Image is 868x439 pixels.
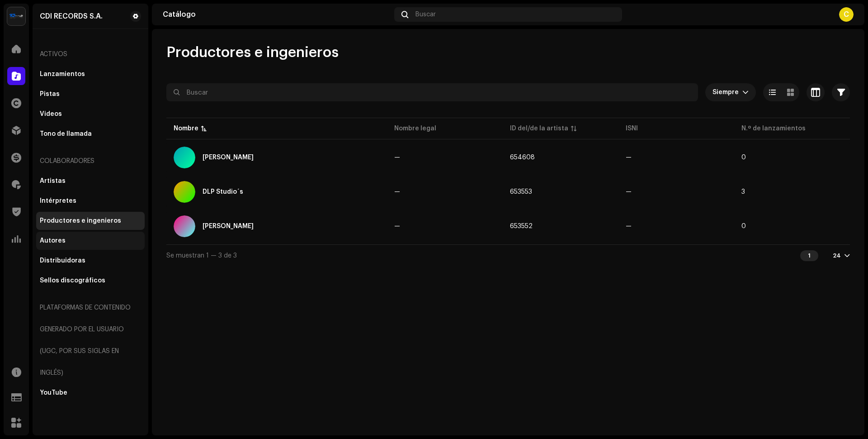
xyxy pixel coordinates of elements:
div: 1 [800,250,818,261]
re-m-nav-item: Lanzamientos [36,65,145,83]
span: — [626,223,632,229]
div: YouTube [40,389,67,396]
div: Lanzamientos [40,71,85,78]
re-a-nav-header: Colaboradores [36,150,145,172]
div: 24 [833,252,841,259]
re-a-nav-header: Activos [36,43,145,65]
re-m-nav-item: Sellos discográficos [36,272,145,290]
div: Productores e ingenieros [40,217,121,224]
re-a-nav-header: Plataformas de contenido generado por el usuario (UGC, por sus siglas en inglés) [36,297,145,384]
div: Sellos discográficos [40,277,105,284]
div: Pistas [40,91,60,98]
span: — [626,154,632,161]
div: Artistas [40,177,66,185]
span: Se muestran 1 — 3 de 3 [166,253,237,259]
div: Intérpretes [40,197,76,205]
div: ID del/de la artista [510,124,568,133]
re-m-nav-item: Autores [36,232,145,250]
span: — [626,189,632,195]
re-m-nav-item: Tono de llamada [36,125,145,143]
div: dropdown trigger [742,83,749,101]
re-m-nav-item: YouTube [36,384,145,402]
img: 5a313ab8-4ea5-4807-8faa-a071179ed9d3 [7,7,25,25]
div: CDI RECORDS S.A. [40,13,103,20]
re-m-nav-item: Productores e ingenieros [36,212,145,230]
span: 0 [741,223,746,229]
div: Tono de llamada [40,130,92,138]
re-m-nav-item: Pistas [36,85,145,103]
re-m-nav-item: Intérpretes [36,192,145,210]
span: 653553 [510,189,532,195]
re-m-nav-item: Artistas [36,172,145,190]
span: 0 [741,154,746,161]
div: Distribuidoras [40,257,85,264]
span: Productores e ingenieros [166,43,339,62]
div: Videos [40,110,62,118]
re-m-nav-item: Distribuidoras [36,252,145,270]
span: 654608 [510,154,535,161]
span: — [394,189,400,195]
div: Roque Brandan [203,223,254,229]
span: Siempre [712,83,742,101]
div: Nombre [174,124,198,133]
span: — [394,154,400,161]
div: Catálogo [163,11,391,18]
span: Buscar [415,11,436,18]
re-m-nav-item: Videos [36,105,145,123]
input: Buscar [166,83,698,101]
div: C [839,7,854,22]
span: 653552 [510,223,533,229]
div: Carlos Sebastian Varela [203,154,254,161]
div: Autores [40,237,66,244]
span: — [394,223,400,229]
div: DLP Studio´s [203,189,243,195]
span: 3 [741,189,745,195]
